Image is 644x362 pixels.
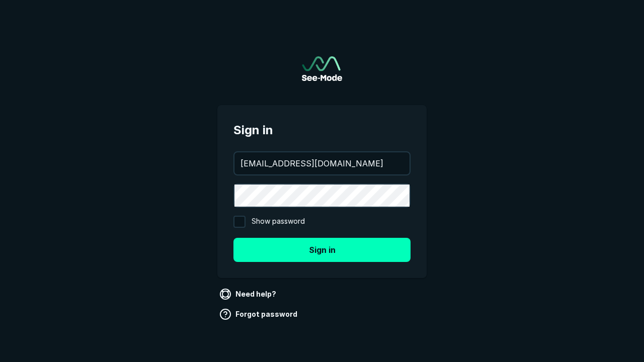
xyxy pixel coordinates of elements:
[233,121,411,139] span: Sign in
[302,56,342,81] img: See-Mode Logo
[252,216,305,228] span: Show password
[217,286,280,302] a: Need help?
[217,306,301,322] a: Forgot password
[233,238,411,262] button: Sign in
[234,152,410,174] input: your@email.com
[302,56,342,81] a: Go to sign in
